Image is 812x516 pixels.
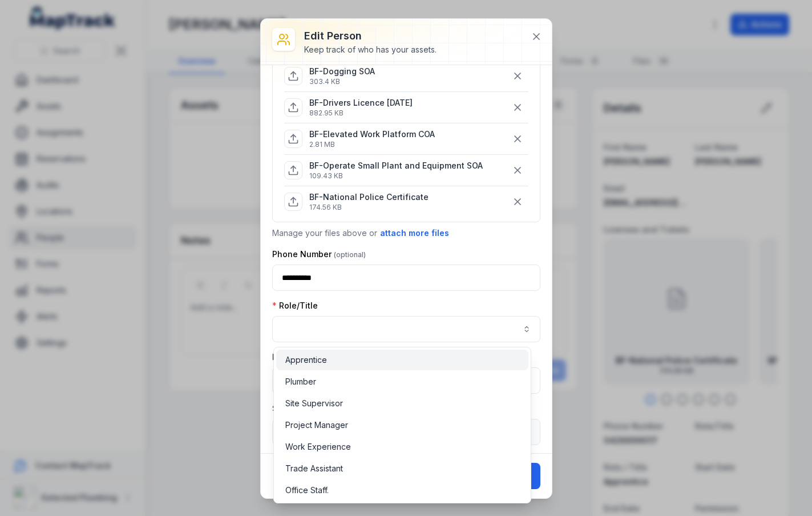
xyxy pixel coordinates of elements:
span: Trade Assistant [285,463,343,474]
span: Plumber [285,376,316,387]
span: Project Manager [285,419,348,431]
span: Office Staff. [285,485,329,496]
span: Site Supervisor [285,398,343,409]
span: Apprentice [285,354,327,366]
span: Work Experience [285,441,351,453]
